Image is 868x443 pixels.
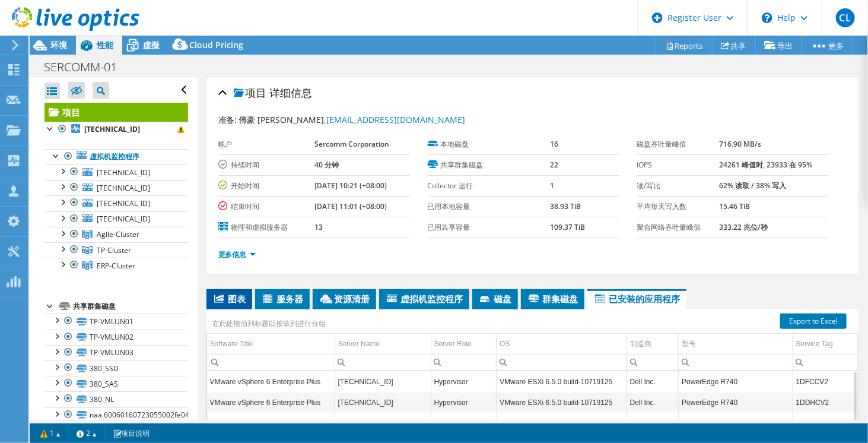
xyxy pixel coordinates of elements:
[627,392,679,413] td: Column 制造商, Value Dell Inc.
[261,293,304,305] span: 服务器
[431,371,497,392] td: Column Server Role, Value Hypervisor
[796,337,833,351] div: Service Tag
[44,376,188,391] a: 380_SAS
[314,160,339,170] b: 40 分钟
[44,258,188,273] a: ERP-Cluster
[44,180,188,195] a: [TECHNICAL_ID]
[431,334,497,355] td: Server Role Column
[218,180,315,192] label: 开始时间
[97,183,150,193] span: [TECHNICAL_ID]
[44,314,188,329] a: TP-VMLUN01
[527,293,578,305] span: 群集磁盘
[637,201,720,213] label: 平均每天写入数
[335,371,431,392] td: Column Server Name, Value 172.31.7.100
[319,293,370,305] span: 资源清册
[32,426,69,441] a: 1
[97,167,150,178] span: [TECHNICAL_ID]
[793,392,858,413] td: Column Service Tag, Value 1DDHCV2
[314,139,389,149] b: Sercomm Corporation
[793,413,858,433] td: Column Service Tag, Value 3TK0K82
[755,36,802,55] a: 导出
[207,392,335,413] td: Column Software Title, Value VMware vSphere 6 Enterprise Plus
[497,392,627,413] td: Column OS, Value VMware ESXi 6.5.0 build-10719125
[637,159,720,171] label: IOPS
[719,201,750,211] b: 15.46 TiB
[434,337,472,351] div: Server Role
[497,413,627,433] td: Column OS, Value VMware ESXi 6.7.0 build-17700523
[44,360,188,376] a: 380_SSD
[679,413,793,433] td: Column 型号, Value PowerEdge R730
[793,354,858,370] td: Column Service Tag, Filter cell
[500,337,510,351] div: OS
[550,139,558,149] b: 16
[239,114,466,125] span: 傳豪 [PERSON_NAME],
[836,8,855,27] span: CL
[428,159,550,171] label: 共享群集磁盘
[97,214,150,224] span: [TECHNICAL_ID]
[218,201,315,213] label: 结束时间
[627,354,679,370] td: Column 制造商, Filter cell
[719,139,761,149] b: 716.90 MB/s
[679,371,793,392] td: Column 型号, Value PowerEdge R740
[550,201,581,211] b: 38.93 TiB
[207,413,335,433] td: Column Software Title, Value VMware vSphere 6 Enterprise Plus
[550,160,558,170] b: 22
[637,221,720,233] label: 聚合网络吞吐量峰值
[44,103,188,122] a: 项目
[497,354,627,370] td: Column OS, Filter cell
[218,114,237,125] label: 准备:
[44,122,188,137] a: [TECHNICAL_ID]
[84,124,140,134] b: [TECHNICAL_ID]
[679,354,793,370] td: Column 型号, Filter cell
[630,337,651,351] div: 制造商
[338,337,380,351] div: Server Name
[637,180,720,192] label: 读/写比
[314,222,323,232] b: 13
[627,413,679,433] td: Column 制造商, Value Dell Inc.
[218,159,315,171] label: 持续时间
[428,138,550,150] label: 本地磁盘
[637,138,720,150] label: 磁盘吞吐量峰值
[335,334,431,355] td: Server Name Column
[207,371,335,392] td: Column Software Title, Value VMware vSphere 6 Enterprise Plus
[431,413,497,433] td: Column Server Role, Value Hypervisor
[780,314,847,329] a: Export to Excel
[719,160,812,170] b: 24261 峰值时, 23933 在 95%
[656,36,713,55] a: Reports
[97,198,150,208] span: [TECHNICAL_ID]
[189,39,243,50] span: Cloud Pricing
[478,293,512,305] span: 磁盘
[682,337,696,351] div: 型号
[593,293,681,305] span: 已安装的应用程序
[44,227,188,242] a: Agile-Cluster
[234,87,267,99] span: 项目
[44,407,188,423] a: naa.60060160723055002fe04e6510a1d5ad
[335,392,431,413] td: Column Server Name, Value 172.31.7.68
[44,149,188,164] a: 虚拟机监控程序
[39,61,135,74] h1: SERCOMM-01
[207,354,335,370] td: Column Software Title, Filter cell
[679,334,793,355] td: 型号 Column
[218,221,315,233] label: 物理和虚拟服务器
[218,138,315,150] label: 帐户
[97,39,113,50] span: 性能
[143,39,160,50] span: 虛擬
[209,315,329,332] div: 在此处拖动列标题以按该列进行分组
[550,222,585,232] b: 109.37 TiB
[44,345,188,360] a: TP-VMLUN03
[207,334,335,355] td: Software Title Column
[44,164,188,180] a: [TECHNICAL_ID]
[385,293,463,305] span: 虚拟机监控程序
[327,114,466,125] a: [EMAIL_ADDRESS][DOMAIN_NAME]
[793,371,858,392] td: Column Service Tag, Value 1DFCCV2
[44,211,188,227] a: [TECHNICAL_ID]
[44,242,188,258] a: TP-Cluster
[712,36,756,55] a: 共享
[335,354,431,370] td: Column Server Name, Filter cell
[497,334,627,355] td: OS Column
[212,293,246,305] span: 图表
[428,221,550,233] label: 已用共享容量
[44,195,188,211] a: [TECHNICAL_ID]
[210,337,253,351] div: Software Title
[97,229,139,239] span: Agile-Cluster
